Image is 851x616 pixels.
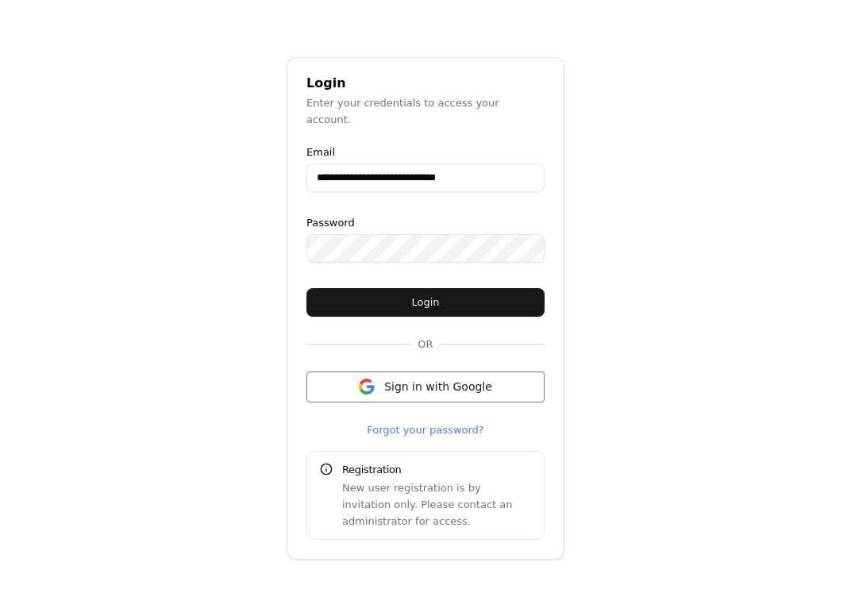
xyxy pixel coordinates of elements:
label: Email [306,147,545,157]
div: Registration [342,461,531,478]
div: New user registration is by invitation only. Please contact an administrator for access. [342,479,531,529]
span: Sign in with Google [384,379,492,395]
div: Login [306,77,545,90]
a: Forgot your password? [367,422,484,438]
label: Password [306,218,545,228]
button: Login [306,288,545,317]
button: Sign in with Google [306,372,545,402]
div: Enter your credentials to access your account. [306,94,545,128]
span: OR [411,336,439,352]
